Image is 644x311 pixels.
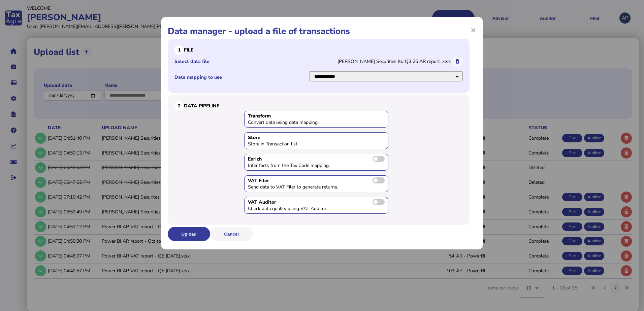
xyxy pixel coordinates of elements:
[244,175,388,192] div: Toggle to send data to VAT Filer
[168,25,476,37] h1: Data manager - upload a file of transactions
[174,101,184,111] div: 2
[248,141,349,147] div: Store in Transaction list
[174,101,463,111] h3: Data Pipeline
[174,55,463,68] li: [PERSON_NAME] Securities ltd Q3 25 AR report .xlsx
[471,24,476,36] span: ×
[168,227,210,241] button: Upload
[373,199,385,205] label: Send transactions to VAT Auditor
[174,74,308,80] label: Data mapping to use
[248,119,349,126] div: Convert data using data mapping.
[248,134,385,141] div: Store
[373,177,385,183] label: Send transactions to VAT Filer
[248,184,349,190] div: Send data to VAT Filer to generate returns.
[248,156,385,162] div: Enrich
[452,56,463,67] button: Change selected file
[248,205,349,212] div: Check data quality using VAT Auditor.
[244,197,388,214] div: Toggle to send data to VAT Auditor
[248,199,385,205] div: VAT Auditor
[248,177,385,184] div: VAT Filer
[373,156,385,162] label: Toggle to enable data enrichment
[174,45,463,55] h3: File
[248,113,385,119] div: Transform
[174,58,337,65] label: Select data file
[174,45,184,55] div: 1
[210,227,253,241] button: Cancel
[248,162,349,169] div: Infer facts from the Tax Code mapping.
